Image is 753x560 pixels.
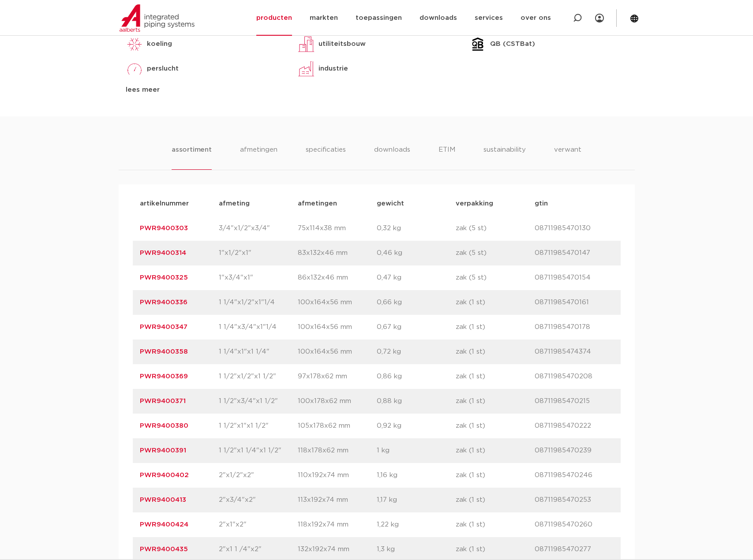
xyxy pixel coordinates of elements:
[219,273,298,283] p: 1"x3/4"x1"
[456,347,535,357] p: zak (1 st)
[298,223,377,234] p: 75x114x38 mm
[140,198,219,209] p: artikelnummer
[240,145,277,170] li: afmetingen
[298,198,377,209] p: afmetingen
[377,297,456,308] p: 0,66 kg
[535,223,614,234] p: 08711985470130
[377,223,456,234] p: 0,32 kg
[219,396,298,407] p: 1 1/2"x3/4"x1 1/2"
[456,223,535,234] p: zak (5 st)
[377,396,456,407] p: 0,88 kg
[535,445,614,456] p: 08711985470239
[483,145,526,170] li: sustainability
[535,248,614,258] p: 08711985470147
[535,470,614,481] p: 08711985470246
[219,248,298,258] p: 1"x1/2"x1"
[490,39,535,49] p: QB (CSTBat)
[140,250,186,256] a: PWR9400314
[535,421,614,431] p: 08711985470222
[298,445,377,456] p: 118x178x62 mm
[140,422,188,429] a: PWR9400380
[377,470,456,481] p: 1,16 kg
[298,297,377,308] p: 100x164x56 mm
[456,544,535,555] p: zak (1 st)
[456,421,535,431] p: zak (1 st)
[126,85,284,95] div: lees meer
[535,273,614,283] p: 08711985470154
[456,322,535,332] p: zak (1 st)
[140,299,187,306] a: PWR9400336
[172,145,212,170] li: assortiment
[219,470,298,481] p: 2"x1/2"x2"
[535,495,614,505] p: 08711985470253
[377,248,456,258] p: 0,46 kg
[140,497,186,503] a: PWR9400413
[377,421,456,431] p: 0,92 kg
[298,544,377,555] p: 132x192x74 mm
[126,60,143,78] img: perslucht
[535,544,614,555] p: 08711985470277
[535,371,614,382] p: 08711985470208
[469,35,487,53] img: QB (CSTBat)
[219,495,298,505] p: 2"x3/4"x2"
[140,521,188,528] a: PWR9400424
[377,371,456,382] p: 0,86 kg
[456,248,535,258] p: zak (5 st)
[140,274,188,281] a: PWR9400325
[456,519,535,530] p: zak (1 st)
[377,495,456,505] p: 1,17 kg
[140,472,189,478] a: PWR9400402
[298,396,377,407] p: 100x178x62 mm
[219,421,298,431] p: 1 1/2"x1"x1 1/2"
[219,297,298,308] p: 1 1/4"x1/2"x1"1/4
[535,347,614,357] p: 08711985474374
[298,421,377,431] p: 105x178x62 mm
[140,546,188,553] a: PWR9400435
[298,519,377,530] p: 118x192x74 mm
[456,396,535,407] p: zak (1 st)
[140,225,188,231] a: PWR9400303
[456,371,535,382] p: zak (1 st)
[535,297,614,308] p: 08711985470161
[140,373,188,380] a: PWR9400369
[297,35,315,53] img: utiliteitsbouw
[140,324,187,330] a: PWR9400347
[535,519,614,530] p: 08711985470260
[456,470,535,481] p: zak (1 st)
[219,519,298,530] p: 2"x1"x2"
[456,445,535,456] p: zak (1 st)
[126,35,143,53] img: koeling
[298,347,377,357] p: 100x164x56 mm
[377,322,456,332] p: 0,67 kg
[219,445,298,456] p: 1 1/2"x1 1/4"x1 1/2"
[140,348,188,355] a: PWR9400358
[219,198,298,209] p: afmeting
[456,297,535,308] p: zak (1 st)
[219,371,298,382] p: 1 1/2"x1/2"x1 1/2"
[377,519,456,530] p: 1,22 kg
[298,470,377,481] p: 110x192x74 mm
[377,347,456,357] p: 0,72 kg
[298,322,377,332] p: 100x164x56 mm
[456,495,535,505] p: zak (1 st)
[140,447,186,454] a: PWR9400391
[535,322,614,332] p: 08711985470178
[219,223,298,234] p: 3/4"x1/2"x3/4"
[147,63,179,74] p: perslucht
[456,198,535,209] p: verpakking
[377,198,456,209] p: gewicht
[456,273,535,283] p: zak (5 st)
[298,248,377,258] p: 83x132x46 mm
[535,198,614,209] p: gtin
[219,347,298,357] p: 1 1/4"x1"x1 1/4"
[377,544,456,555] p: 1,3 kg
[298,273,377,283] p: 86x132x46 mm
[374,145,410,170] li: downloads
[535,396,614,407] p: 08711985470215
[219,322,298,332] p: 1 1/4"x3/4"x1"1/4
[554,145,581,170] li: verwant
[377,273,456,283] p: 0,47 kg
[306,145,346,170] li: specificaties
[219,544,298,555] p: 2"x1 1 /4"x2"
[298,371,377,382] p: 97x178x62 mm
